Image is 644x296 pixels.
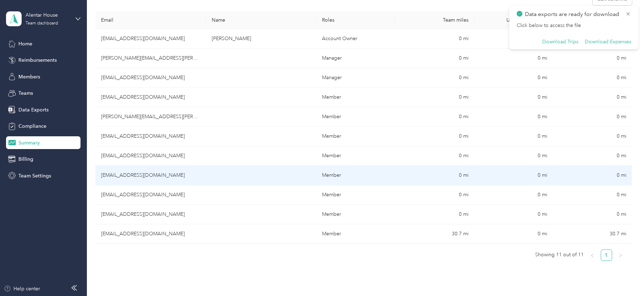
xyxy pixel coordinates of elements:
td: Member [316,166,395,185]
td: zoe.whitbread@alentarcare.com [95,68,206,88]
td: 0 mi [474,127,553,146]
li: Previous Page [587,250,598,261]
td: debosoleye@yahoo.co.uk [95,127,206,146]
td: 0 mi [553,49,632,68]
td: 30.7 mi [395,224,474,244]
td: Member [316,127,395,146]
td: 0 mi [553,205,632,224]
td: 0 mi [474,88,553,107]
div: Alentar House [26,11,70,19]
td: 0 mi [553,88,632,107]
td: Member [316,107,395,127]
span: Members [18,73,40,81]
a: 1 [601,250,612,261]
td: Member [316,185,395,205]
p: Data exports are ready for download [525,10,620,19]
td: 0 mi [395,185,474,205]
span: Home [18,40,32,48]
td: Member [316,146,395,166]
li: Next Page [615,250,626,261]
td: 0 mi [395,146,474,166]
td: 0 mi [395,205,474,224]
div: Team dashboard [26,21,58,26]
td: martintendai@gmail.com [95,166,206,185]
li: 1 [601,250,612,261]
td: Member [316,205,395,224]
span: left [590,253,594,258]
th: Email [95,11,206,29]
td: ericaquinn@btinternet.com [95,185,206,205]
td: Charan Basra [206,29,316,49]
td: 30.7 mi [553,224,632,244]
td: 0 mi [553,107,632,127]
span: Compliance [18,122,46,130]
td: 0 mi [474,224,553,244]
button: Download Trips [542,39,578,45]
th: Unclassified miles [474,11,553,29]
span: Billing [18,155,33,163]
td: 0 mi [474,29,553,49]
td: Member [316,224,395,244]
span: Summary [18,139,40,147]
td: 0 mi [474,166,553,185]
td: 0 mi [395,68,474,88]
td: jackie.fashina@gmail.com [95,107,206,127]
button: Download Expenses [585,39,631,45]
td: 0 mi [553,68,632,88]
td: 0 mi [395,49,474,68]
td: feeward0@gmail.com [95,205,206,224]
td: emma.allen@alentarcare.com [95,49,206,68]
button: Help center [4,285,40,292]
td: Member [316,88,395,107]
td: chrismagalasi@hotmail.com [95,146,206,166]
th: Roles [316,11,395,29]
td: 0 mi [395,166,474,185]
span: right [618,253,623,258]
iframe: Everlance-gr Chat Button Frame [604,256,644,296]
td: charan@alentarcare.com [95,29,206,49]
td: 0 mi [553,127,632,146]
td: Manager [316,49,395,68]
th: Name [206,11,316,29]
td: 0 mi [553,185,632,205]
span: Teams [18,89,33,97]
span: Showing 11 out of 11 [535,250,584,260]
td: 0 mi [553,166,632,185]
td: 0 mi [474,185,553,205]
td: 0 mi [395,127,474,146]
button: right [615,250,626,261]
td: aribike@hotmail.co.uk [95,88,206,107]
td: 0 mi [474,146,553,166]
td: 0 mi [474,68,553,88]
td: Manager [316,68,395,88]
td: 0 mi [474,205,553,224]
td: 0 mi [474,49,553,68]
th: Team miles [395,11,474,29]
td: 0 mi [395,29,474,49]
td: 0 mi [474,107,553,127]
span: Reimbursements [18,56,57,64]
td: 0 mi [553,146,632,166]
span: Data Exports [18,106,49,114]
td: 0 mi [395,107,474,127]
p: Click below to access the file [517,22,631,29]
td: 0 mi [395,88,474,107]
button: left [587,250,598,261]
span: Team Settings [18,172,51,180]
td: Account Owner [316,29,395,49]
td: cepoyser@icloud.com [95,224,206,244]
